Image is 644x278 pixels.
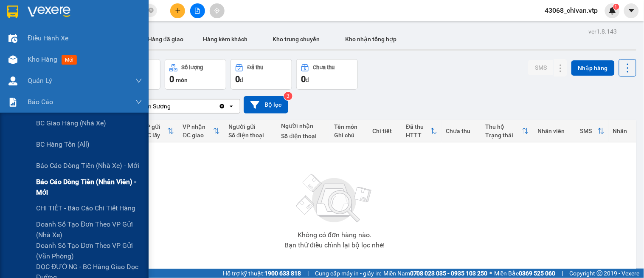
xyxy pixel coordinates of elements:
[613,4,619,10] sup: 1
[143,123,168,130] div: VP gửi
[170,3,185,18] button: plus
[292,169,377,228] img: svg+xml;base64,PHN2ZyBjbGFzcz0ibGlzdC1wbHVnX19zdmciIHhtbG5zPSJodHRwOi8vd3d3LnczLm9yZy8yMDAwL3N2Zy...
[244,96,288,113] button: Bộ lọc
[231,59,292,90] button: Đã thu0đ
[284,92,292,100] sup: 3
[495,269,556,278] span: Miền Bắc
[28,75,52,86] span: Quản Lý
[228,123,273,130] div: Người gửi
[264,270,301,277] strong: 1900 633 818
[36,139,90,150] span: BC hàng tồn (all)
[284,242,385,249] div: Bạn thử điều chỉnh lại bộ lọc nhé!
[36,160,139,171] span: Báo cáo dòng tiền (nhà xe) - mới
[210,3,225,18] button: aim
[571,60,615,76] button: Nhập hàng
[273,36,320,43] span: Kho trung chuyển
[182,65,203,71] div: Số lượng
[36,219,142,240] span: Doanh số tạo đơn theo VP gửi (nhà xe)
[481,120,533,142] th: Toggle SortBy
[8,55,17,64] img: warehouse-icon
[486,132,522,139] div: Trạng thái
[406,123,431,130] div: Đã thu
[346,36,397,43] span: Kho nhận tổng hợp
[149,7,154,15] span: close-circle
[8,77,17,85] img: warehouse-icon
[402,120,442,142] th: Toggle SortBy
[183,123,213,130] div: VP nhận
[247,65,263,71] div: Đã thu
[194,8,200,14] span: file-add
[528,60,554,75] button: SMS
[149,8,154,13] span: close-circle
[141,29,190,49] button: Hàng đã giao
[562,269,563,278] span: |
[383,269,488,278] span: Miền Nam
[519,270,556,277] strong: 0369 525 060
[135,102,171,111] div: PV An Sương
[165,59,226,90] button: Số lượng0món
[580,128,598,134] div: SMS
[62,55,77,65] span: mới
[334,123,364,130] div: Tên món
[190,3,205,18] button: file-add
[406,132,431,139] div: HTTT
[139,120,179,142] th: Toggle SortBy
[609,7,616,14] img: icon-new-feature
[281,122,326,129] div: Người nhận
[315,269,381,278] span: Cung cấp máy in - giấy in:
[214,8,220,14] span: aim
[537,128,572,134] div: Nhân viên
[613,128,632,134] div: Nhãn
[306,77,309,83] span: đ
[143,132,168,139] div: ĐC lấy
[240,77,243,83] span: đ
[589,27,617,36] div: ver 1.8.143
[228,103,235,110] svg: open
[624,3,639,18] button: caret-down
[178,120,224,142] th: Toggle SortBy
[410,270,488,277] strong: 0708 023 035 - 0935 103 250
[538,5,605,16] span: 43068_chivan.vtp
[172,102,172,111] input: Selected PV An Sương.
[219,103,225,110] svg: Clear value
[176,77,188,83] span: món
[296,59,358,90] button: Chưa thu0đ
[490,272,492,275] span: ⚪️
[28,33,69,43] span: Điều hành xe
[446,128,477,134] div: Chưa thu
[223,269,301,278] span: Hỗ trợ kỹ thuật:
[301,74,306,84] span: 0
[576,120,609,142] th: Toggle SortBy
[36,203,135,213] span: CHI TIẾT - Báo cáo chi tiết hàng
[235,74,240,84] span: 0
[313,65,335,71] div: Chưa thu
[615,4,618,10] span: 1
[8,34,17,43] img: warehouse-icon
[372,128,397,134] div: Chi tiết
[228,132,273,139] div: Số điện thoại
[307,269,309,278] span: |
[203,36,247,43] span: Hàng kèm khách
[36,240,142,261] span: Doanh số tạo đơn theo VP gửi (văn phòng)
[8,98,17,107] img: solution-icon
[486,123,522,130] div: Thu hộ
[183,132,213,139] div: ĐC giao
[334,132,364,139] div: Ghi chú
[597,270,603,276] span: copyright
[135,77,142,84] span: down
[175,8,181,14] span: plus
[628,7,636,14] span: caret-down
[28,55,57,63] span: Kho hàng
[28,96,53,107] span: Báo cáo
[36,118,106,128] span: BC giao hàng (nhà xe)
[36,176,142,198] span: Báo cáo dòng tiền (nhân viên) - mới
[169,74,174,84] span: 0
[281,133,326,139] div: Số điện thoại
[135,99,142,105] span: down
[7,6,18,18] img: logo-vxr
[298,232,371,238] div: Không có đơn hàng nào.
